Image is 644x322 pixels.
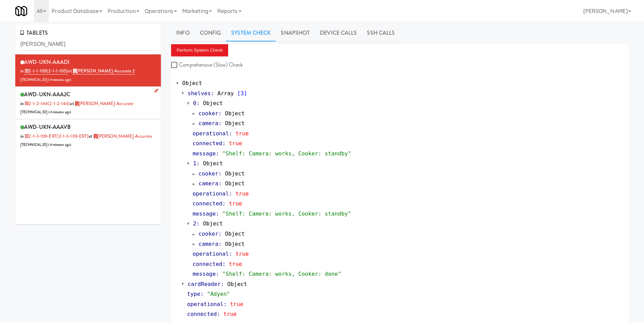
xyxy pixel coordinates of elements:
span: [TECHNICAL_ID] ( ) [20,109,71,115]
span: TABLETS [20,29,48,37]
span: : [229,251,232,257]
span: : [200,291,204,297]
span: connected [192,200,222,207]
span: Object [225,170,245,177]
span: 0 [193,100,197,106]
span: 3 [241,90,244,97]
span: connected [192,261,222,267]
span: : [216,271,219,277]
a: [PERSON_NAME]-Accurate [74,100,133,107]
span: cooker [199,110,218,117]
span: AWD-UKN-AAA2C [24,90,70,98]
span: connected [187,311,217,317]
span: 4 minutes ago [50,109,70,115]
span: Array [217,90,234,97]
span: Object [182,80,202,86]
span: Object [225,231,245,237]
span: true [223,311,237,317]
span: Object [225,180,245,187]
span: : [216,150,219,157]
span: in [20,100,70,107]
span: Object [203,100,223,106]
span: ] [244,90,247,97]
span: : [211,90,214,97]
span: : [218,110,222,117]
span: true [229,261,242,267]
span: : [218,180,222,187]
span: "Shelf: Camera: works, Cooker: done" [222,271,341,277]
span: true [230,301,243,307]
span: : [197,160,200,167]
img: Micromart [15,5,27,17]
span: message [192,150,216,157]
span: : [229,190,232,197]
input: Search tablets [20,38,156,51]
span: : [222,140,226,147]
a: [PERSON_NAME]-Accurate 2 [72,68,135,74]
span: true [229,200,242,207]
span: : [222,261,226,267]
span: : [222,200,226,207]
li: AWD-UKN-AAAVBin 2-1-3-109-EXT(2-1-3-109-EXT)at [PERSON_NAME]-Accurate[TECHNICAL_ID] (4 minutes ago) [15,119,161,152]
span: operational [192,130,229,137]
span: shelves [188,90,211,97]
a: 2-1-3-109-EXT(2-1-3-109-EXT) [24,133,89,139]
span: : [218,231,222,237]
span: (2-1-2-144) [48,100,70,107]
span: in [20,68,68,74]
span: message [192,271,216,277]
a: Device Calls [315,24,362,41]
span: true [236,251,249,257]
span: : [218,241,222,247]
li: AWD-UKN-AAA2Cin 2-1-2-144(2-1-2-144)at [PERSON_NAME]-Accurate[TECHNICAL_ID] (4 minutes ago) [15,87,161,119]
span: : [229,130,232,137]
span: AWD-UKN-AAAVB [24,123,71,131]
span: in [20,133,89,139]
span: Object [227,281,247,287]
button: Perform System Check [171,44,228,56]
span: true [236,130,249,137]
span: [TECHNICAL_ID] ( ) [20,142,71,147]
span: camera [199,120,218,126]
span: : [221,281,224,287]
span: Object [203,160,223,167]
input: Comprehensive (Slow) Check [171,63,179,68]
span: (2-1-1-105) [47,68,68,74]
span: 4 minutes ago [50,142,70,147]
a: 2-1-1-105(2-1-1-105) [24,68,68,74]
span: [TECHNICAL_ID] ( ) [20,77,71,82]
span: operational [192,251,229,257]
span: message [192,210,216,217]
span: Object [225,110,245,117]
span: 4 minutes ago [50,77,70,82]
span: [ [237,90,241,97]
a: Snapshot [276,24,315,41]
span: 2 [193,220,197,227]
a: 2-1-2-144(2-1-2-144) [24,100,70,107]
span: connected [192,140,222,147]
span: "Shelf: Camera: works, Cooker: standby" [222,150,351,157]
span: at [89,133,152,139]
span: : [218,120,222,126]
span: Object [225,241,245,247]
a: [PERSON_NAME]-Accurate [92,133,152,139]
span: Object [225,120,245,126]
span: : [216,210,219,217]
span: true [236,190,249,197]
span: : [217,311,220,317]
span: true [229,140,242,147]
span: "Shelf: Camera: works, Cooker: standby" [222,210,351,217]
li: AWD-UKN-AAADIin 2-1-1-105(2-1-1-105)at [PERSON_NAME]-Accurate 2[TECHNICAL_ID] (4 minutes ago) [15,54,161,87]
span: type [187,291,200,297]
span: cardReader [188,281,221,287]
span: operational [192,190,229,197]
span: Object [203,220,223,227]
span: at [70,100,133,107]
span: "Adyen" [207,291,230,297]
a: Config [195,24,226,41]
span: at [68,68,135,74]
span: 1 [193,160,197,167]
span: : [197,100,200,106]
span: camera [199,180,218,187]
span: camera [199,241,218,247]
